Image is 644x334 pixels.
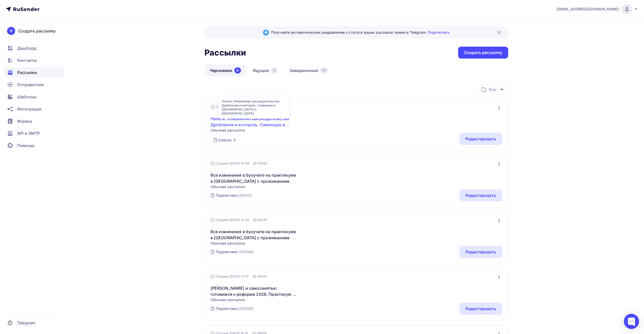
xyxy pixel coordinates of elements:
[320,67,328,73] div: 31
[18,28,56,34] div: Создать рассылку
[477,84,508,94] button: Все
[17,69,37,76] span: Рассылки
[284,65,333,76] a: Завершенные31
[238,193,252,198] div: (83941)
[211,241,297,246] span: Обычная рассылка
[271,30,450,35] span: Получайте автоматические уведомления о статусе ваших рассылок прямо в Telegram.
[17,94,36,100] span: Шаблоны
[257,274,267,279] span: 55433
[258,161,267,166] span: 57895
[211,116,297,128] a: Налоги. Изменения законодательства. Дробление и контроль. Семинары в [GEOGRAPHIC_DATA] и [GEOGRAP...
[211,172,297,184] a: Все изменения в бухучете на практикуме в [GEOGRAPHIC_DATA] с проживанием
[17,142,35,149] span: Помощь
[216,305,254,313] a: Подписчики (129505)
[211,297,297,302] span: Обычная рассылка
[234,67,241,73] div: 6
[271,67,278,73] div: 0
[211,161,249,165] div: Создана [DATE] 16:49
[17,57,37,63] span: Контакты
[258,217,267,222] span: 56276
[216,191,252,199] a: Подписчики (83941)
[17,82,44,88] span: Отправители
[464,50,502,55] div: Создать рассылку
[247,65,283,76] a: Идущие0
[4,43,64,53] a: Дашборд
[204,48,246,58] h2: Рассылки
[263,29,269,35] img: Telegram
[216,248,254,256] a: Подписчики (129505)
[4,92,64,102] a: Шаблоны
[489,86,496,92] div: Все
[218,138,236,143] div: Списки: 3
[17,45,36,51] span: Дашборд
[4,80,64,90] a: Отправители
[17,320,35,326] span: Telegram
[465,249,496,255] div: Редактировать
[253,274,256,279] span: ID
[211,274,249,279] div: Создана [DATE] 17:05
[211,105,253,109] div: Создана Сегодня, 20:09
[465,136,496,142] div: Редактировать
[204,65,246,76] a: Черновики6
[465,192,496,198] div: Редактировать
[211,218,249,222] div: Создана [DATE] 14:43
[211,128,297,133] span: Обычная рассылка
[211,285,297,297] a: [PERSON_NAME] и самозанятых: готовимся к реформе 2026. Практикум в [GEOGRAPHIC_DATA]
[428,30,450,34] a: Подключить
[17,118,32,124] span: Формы
[219,96,289,119] div: Налоги. Изменения законодательства. Дробление и контроль. Семинары в [GEOGRAPHIC_DATA] и [GEOGRAP...
[4,55,64,65] a: Контакты
[238,249,254,254] div: (129505)
[211,184,297,189] span: Обычная рассылка
[17,130,40,136] span: API и SMTP
[211,229,297,241] a: Все изменения в бухучете на практикуме в [GEOGRAPHIC_DATA] с проживанием
[253,217,257,222] span: ID
[238,306,254,311] div: (129505)
[216,306,237,311] div: Подписчики
[4,116,64,126] a: Формы
[4,67,64,78] a: Рассылки
[17,106,41,112] span: Интеграции
[253,161,257,166] span: ID
[557,7,619,12] span: [EMAIL_ADDRESS][DOMAIN_NAME]
[216,249,237,254] div: Подписчики
[557,4,638,14] a: [EMAIL_ADDRESS][DOMAIN_NAME]
[216,193,237,198] div: Подписчики
[465,306,496,312] div: Редактировать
